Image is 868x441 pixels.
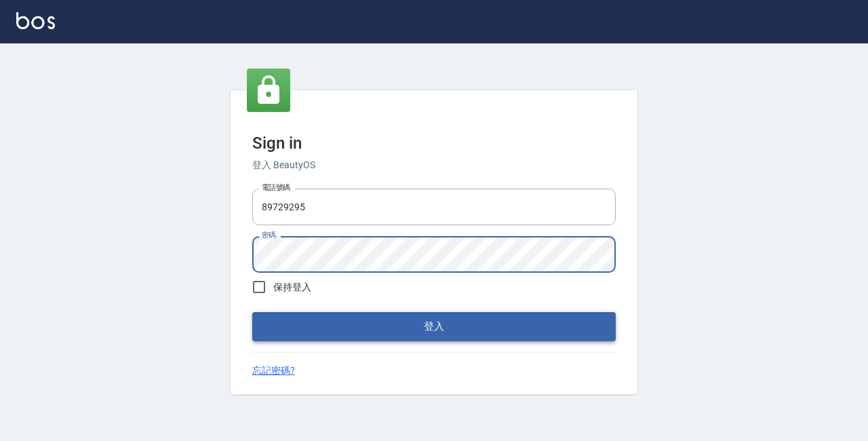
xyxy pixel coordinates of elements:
[273,280,311,294] span: 保持登入
[252,364,295,378] a: 忘記密碼?
[262,230,276,240] label: 密碼
[262,183,290,193] label: 電話號碼
[252,312,616,341] button: 登入
[16,12,55,29] img: Logo
[252,158,616,172] h6: 登入 BeautyOS
[252,134,616,153] h3: Sign in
